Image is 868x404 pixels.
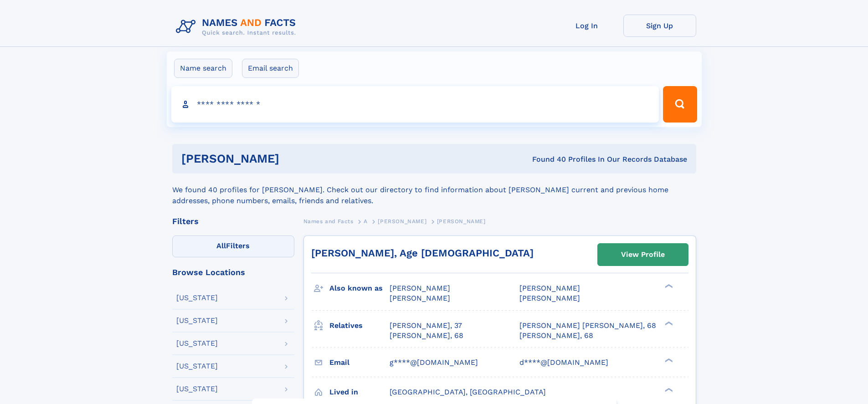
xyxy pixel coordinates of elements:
div: ❯ [663,320,673,326]
a: Log In [550,15,623,37]
span: All [216,241,226,250]
a: [PERSON_NAME], Age [DEMOGRAPHIC_DATA] [311,247,534,259]
div: [US_STATE] [176,294,218,302]
div: Found 40 Profiles In Our Records Database [406,154,687,164]
label: Email search [242,59,299,78]
a: [PERSON_NAME], 37 [390,321,462,331]
h3: Relatives [329,318,390,333]
input: search input [171,86,659,123]
h3: Also known as [329,281,390,296]
div: Filters [172,217,294,225]
a: [PERSON_NAME] [378,215,426,227]
h1: [PERSON_NAME] [181,153,406,164]
span: A [364,218,368,225]
span: [PERSON_NAME] [378,218,426,225]
a: [PERSON_NAME] [PERSON_NAME], 68 [519,321,656,331]
h3: Lived in [329,384,390,400]
a: Sign Up [623,15,696,37]
span: [PERSON_NAME] [437,218,486,225]
button: Search Button [663,86,697,123]
div: [US_STATE] [176,385,218,393]
span: [PERSON_NAME] [390,284,450,292]
label: Filters [172,235,294,257]
h3: Email [329,355,390,370]
span: [GEOGRAPHIC_DATA], [GEOGRAPHIC_DATA] [390,388,546,396]
span: [PERSON_NAME] [519,284,580,292]
span: [PERSON_NAME] [390,294,450,302]
div: We found 40 profiles for [PERSON_NAME]. Check out our directory to find information about [PERSON... [172,174,696,206]
a: A [364,215,368,227]
div: View Profile [621,244,665,265]
div: ❯ [663,357,673,363]
img: Logo Names and Facts [172,15,303,39]
div: ❯ [663,387,673,393]
span: [PERSON_NAME] [519,294,580,302]
label: Name search [174,59,232,78]
a: [PERSON_NAME], 68 [519,331,593,341]
a: Names and Facts [303,215,354,227]
div: [US_STATE] [176,363,218,370]
a: [PERSON_NAME], 68 [390,331,463,341]
div: [US_STATE] [176,317,218,324]
div: ❯ [663,283,673,289]
a: View Profile [598,244,688,266]
div: Browse Locations [172,268,294,276]
div: [US_STATE] [176,340,218,347]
